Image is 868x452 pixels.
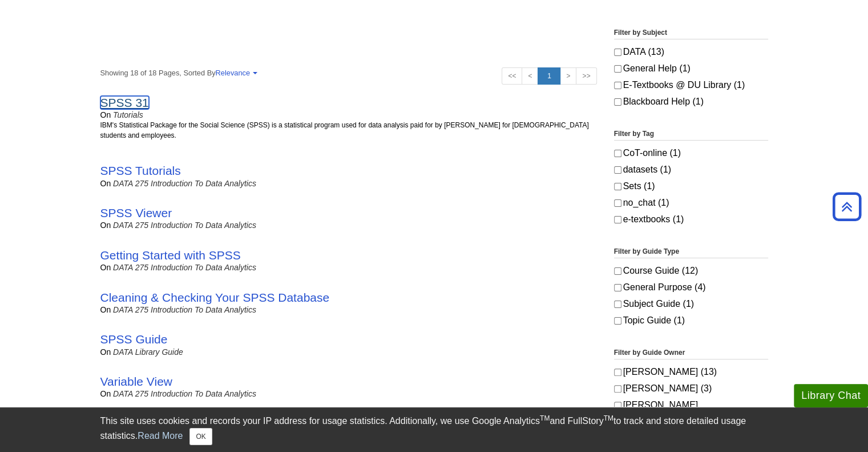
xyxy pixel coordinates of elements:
[138,431,183,441] a: Read More
[100,110,111,119] span: on
[522,67,538,85] a: <
[614,150,621,157] input: CoT-online (1)
[614,179,768,193] label: Sets (1)
[614,65,621,73] input: General Help (1)
[614,317,621,325] input: Topic Guide (1)
[614,98,621,106] input: Blackboard Help (1)
[614,284,621,291] input: General Purpose (4)
[540,414,550,422] sup: TM
[100,206,172,219] a: SPSS Viewer
[113,305,256,314] a: DATA 275 Introduction to Data Analytics
[100,120,597,146] div: IBM's Statistical Package for the Social Science (SPSS) is a statistical program used for data an...
[538,67,560,85] a: 1
[614,62,768,75] label: General Help (1)
[100,347,111,357] span: on
[113,221,256,230] a: DATA 275 Introduction to Data Analytics
[614,95,768,109] label: Blackboard Help (1)
[614,27,768,39] legend: Filter by Subject
[100,414,768,445] div: This site uses cookies and records your IP address for usage statistics. Additionally, we use Goo...
[100,164,181,177] a: SPSS Tutorials
[100,221,111,230] span: on
[113,110,143,119] a: Tutorials
[560,67,576,85] a: >
[614,297,768,311] label: Subject Guide (1)
[614,213,768,226] label: e-textbooks (1)
[100,67,597,78] strong: Showing 18 of 18 Pages, Sorted By
[614,382,768,395] label: [PERSON_NAME] (3)
[829,199,865,214] a: Back to Top
[614,347,768,359] legend: Filter by Guide Owner
[794,384,868,407] button: Library Chat
[100,249,241,262] a: Getting Started with SPSS
[614,183,621,190] input: Sets (1)
[113,263,256,272] a: DATA 275 Introduction to Data Analytics
[502,67,596,85] ul: Search Pagination
[100,263,111,272] span: on
[614,45,768,59] label: DATA (13)
[614,163,768,177] label: datasets (1)
[614,196,768,210] label: no_chat (1)
[100,375,172,388] a: Variable View
[113,179,256,188] a: DATA 275 Introduction to Data Analytics
[100,96,149,109] a: SPSS 31
[604,414,613,422] sup: TM
[216,69,256,77] a: Relevance
[614,49,621,56] input: DATA (13)
[100,179,111,188] span: on
[502,67,522,85] a: <<
[614,246,768,258] legend: Filter by Guide Type
[614,267,621,275] input: Course Guide (12)
[189,428,212,445] button: Close
[100,389,111,398] span: on
[614,402,621,409] input: [PERSON_NAME][GEOGRAPHIC_DATA] (2)
[614,199,621,207] input: no_chat (1)
[100,333,168,346] a: SPSS Guide
[614,166,621,174] input: datasets (1)
[614,398,768,426] label: [PERSON_NAME][GEOGRAPHIC_DATA] (2)
[614,78,768,92] label: E-Textbooks @ DU Library (1)
[614,216,621,223] input: e-textbooks (1)
[614,314,768,327] label: Topic Guide (1)
[113,347,183,357] a: DATA Library Guide
[100,305,111,314] span: on
[100,291,330,304] a: Cleaning & Checking Your SPSS Database
[614,82,621,89] input: E-Textbooks @ DU Library (1)
[614,281,768,294] label: General Purpose (4)
[614,264,768,278] label: Course Guide (12)
[614,129,768,141] legend: Filter by Tag
[614,385,621,393] input: [PERSON_NAME] (3)
[614,146,768,160] label: CoT-online (1)
[614,369,621,376] input: [PERSON_NAME] (13)
[576,67,596,85] a: >>
[614,365,768,379] label: [PERSON_NAME] (13)
[614,301,621,308] input: Subject Guide (1)
[113,389,256,398] a: DATA 275 Introduction to Data Analytics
